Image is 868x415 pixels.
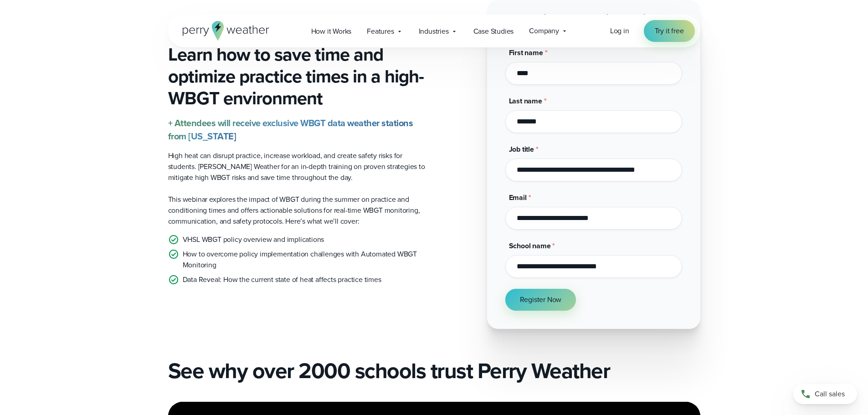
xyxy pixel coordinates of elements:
p: This webinar explores the impact of WBGT during the summer on practice and conditioning times and... [168,194,427,227]
strong: Register for the Live Webinar [526,10,662,26]
span: Features [367,26,394,37]
strong: + Attendees will receive exclusive WBGT data weather stations from [US_STATE] [168,116,413,143]
span: Last name [509,96,542,106]
p: High heat can disrupt practice, increase workload, and create safety risks for students. [PERSON_... [168,150,427,183]
span: Job title [509,144,534,154]
h3: Learn how to save time and optimize practice times in a high-WBGT environment [168,44,427,109]
p: How to overcome policy implementation challenges with Automated WBGT Monitoring [183,249,427,271]
span: Call sales [815,389,845,400]
a: How it Works [303,22,360,41]
button: Register Now [505,289,576,311]
span: School name [509,241,551,251]
p: VHSL WBGT policy overview and implications [183,234,324,245]
h2: See why over 2000 schools trust Perry Weather [168,358,700,384]
span: Industries [419,26,449,37]
span: Case Studies [473,26,514,37]
span: Email [509,192,527,203]
p: Data Reveal: How the current state of heat affects practice times [183,274,381,285]
span: Try it free [655,26,684,36]
a: Case Studies [466,22,522,41]
a: Log in [610,26,629,36]
a: Try it free [644,20,695,42]
span: Company [529,26,559,36]
span: First name [509,47,543,58]
a: Call sales [793,384,857,404]
span: How it Works [311,26,352,37]
span: Register Now [520,294,562,305]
